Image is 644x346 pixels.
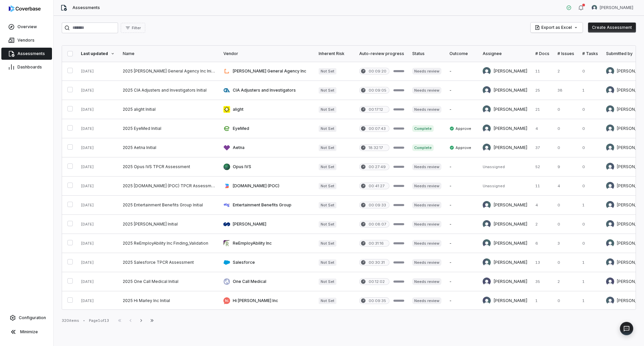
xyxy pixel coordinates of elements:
td: - [445,62,479,81]
div: # Docs [535,51,549,56]
a: Dashboards [1,61,52,73]
img: logo-D7KZi-bG.svg [9,5,41,12]
img: Brittany Durbin avatar [483,105,491,113]
div: Name [123,51,215,56]
img: Melanie Lorent avatar [483,86,491,94]
img: Sean Wozniak avatar [483,258,491,266]
div: 320 items [62,318,79,323]
div: # Issues [557,51,574,56]
img: Nic Weilbacher avatar [592,5,597,10]
img: Melanie Lorent avatar [606,182,614,190]
button: Create Assessment [588,22,636,33]
span: Filter [132,26,141,31]
td: - [445,100,479,119]
img: Brittany Durbin avatar [606,125,614,133]
td: - [445,215,479,234]
img: Melanie Lorent avatar [606,201,614,209]
div: Status [412,51,441,56]
div: • [83,318,85,323]
div: # Tasks [582,51,598,56]
img: Melanie Lorent avatar [483,220,491,228]
img: Melanie Lorent avatar [606,86,614,94]
td: - [445,157,479,177]
img: Kourtney Shields avatar [483,278,491,286]
div: Vendor [223,51,311,56]
a: Vendors [1,34,52,46]
button: Nic Weilbacher avatar[PERSON_NAME] [588,3,637,13]
span: Minimize [20,329,38,335]
div: Page 1 of 13 [89,318,109,323]
img: Kourtney Shields avatar [606,278,614,286]
img: Nic Weilbacher avatar [483,239,491,247]
img: Brittany Durbin avatar [483,67,491,75]
td: - [445,253,479,272]
button: Export as Excel [531,22,583,33]
img: Anita Ritter avatar [483,297,491,305]
a: Assessments [1,48,52,60]
span: Dashboards [17,64,42,70]
a: Overview [1,21,52,33]
span: Assessments [72,5,100,10]
span: Assessments [17,51,45,56]
div: Outcome [449,51,475,56]
div: Last updated [81,51,115,56]
td: - [445,177,479,196]
td: - [445,234,479,253]
img: Melanie Lorent avatar [606,163,614,171]
img: Brittany Durbin avatar [606,67,614,75]
img: REKHA KOTHANDARAMAN avatar [483,201,491,209]
img: Melanie Lorent avatar [606,220,614,228]
img: Brittany Durbin avatar [483,144,491,152]
img: Brittany Durbin avatar [606,144,614,152]
span: Vendors [17,38,35,43]
button: Filter [121,23,145,33]
img: Brittany Durbin avatar [606,105,614,113]
span: Configuration [19,315,46,320]
td: - [445,272,479,291]
img: Melanie Lorent avatar [606,297,614,305]
div: Assignee [483,51,527,56]
span: Overview [17,24,37,30]
button: Minimize [3,325,51,339]
span: [PERSON_NAME] [600,5,633,10]
td: - [445,291,479,310]
div: Auto-review progress [359,51,404,56]
img: Brittany Durbin avatar [483,125,491,133]
td: - [445,81,479,100]
a: Configuration [3,312,51,324]
td: - [445,196,479,215]
img: Melanie Lorent avatar [606,258,614,266]
img: Nic Weilbacher avatar [606,239,614,247]
div: Inherent Risk [319,51,351,56]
